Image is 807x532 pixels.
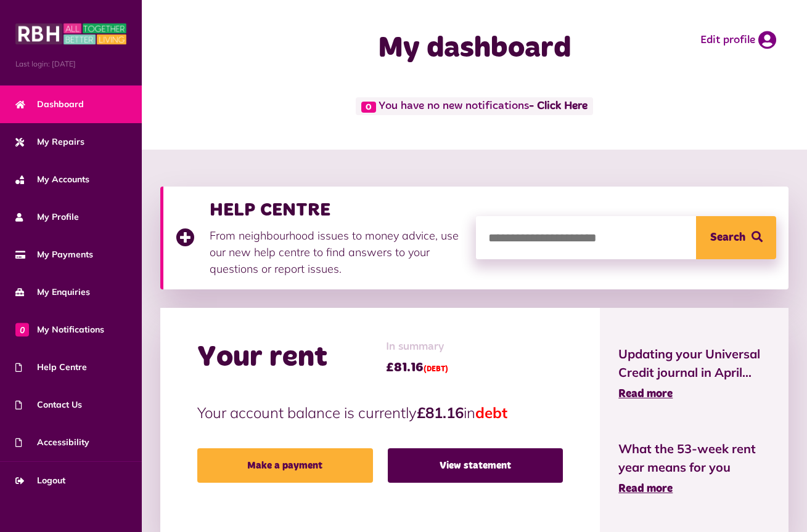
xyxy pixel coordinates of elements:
span: My Notifications [15,323,104,336]
span: £81.16 [386,358,448,377]
span: You have no new notifications [356,97,593,115]
p: From neighbourhood issues to money advice, use our new help centre to find answers to your questi... [210,227,464,277]
span: Read more [618,483,673,494]
a: Make a payment [197,448,373,483]
span: 0 [361,102,376,113]
span: What the 53-week rent year means for you [618,440,770,477]
span: My Profile [15,211,79,224]
strong: £81.16 [417,403,464,422]
span: Logout [15,474,65,487]
button: Search [696,216,776,259]
span: Contact Us [15,398,82,411]
span: debt [475,403,507,422]
span: (DEBT) [424,366,448,373]
a: Edit profile [700,31,776,49]
span: In summary [386,339,448,355]
span: Last login: [DATE] [15,58,126,70]
span: My Payments [15,248,93,261]
a: - Click Here [529,101,588,112]
span: My Repairs [15,135,84,148]
span: Updating your Universal Credit journal in April... [618,345,770,382]
img: MyRBH [15,22,126,46]
span: Dashboard [15,98,84,111]
span: My Enquiries [15,286,90,299]
h2: Your rent [197,340,327,376]
span: Read more [618,389,673,400]
span: 0 [15,323,29,336]
h3: HELP CENTRE [210,199,464,221]
a: What the 53-week rent year means for you Read more [618,440,770,498]
span: Help Centre [15,361,87,374]
span: My Accounts [15,173,89,186]
span: Accessibility [15,436,89,449]
a: Updating your Universal Credit journal in April... Read more [618,345,770,403]
span: Search [710,216,745,259]
p: Your account balance is currently in [197,401,563,424]
a: View statement [388,448,563,483]
h1: My dashboard [321,31,629,66]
